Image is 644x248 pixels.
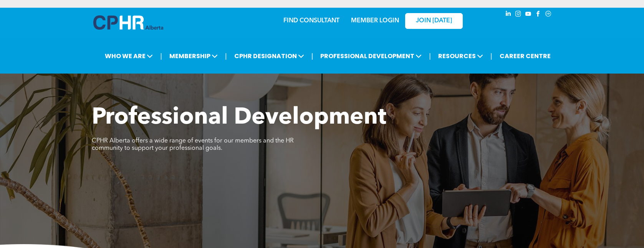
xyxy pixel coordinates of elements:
span: MEMBERSHIP [167,49,220,63]
a: JOIN [DATE] [405,13,463,29]
a: facebook [534,10,543,20]
li: | [225,48,227,64]
span: RESOURCES [436,49,485,63]
a: instagram [514,10,523,20]
a: CAREER CENTRE [497,49,553,63]
a: FIND CONSULTANT [283,18,339,24]
span: CPHR DESIGNATION [232,49,306,63]
li: | [490,48,492,64]
a: Social network [544,10,553,20]
a: linkedin [504,10,513,20]
li: | [160,48,162,64]
span: CPHR Alberta offers a wide range of events for our members and the HR community to support your p... [92,138,294,151]
span: WHO WE ARE [103,49,155,63]
img: A blue and white logo for cp alberta [93,15,163,30]
a: MEMBER LOGIN [351,18,399,24]
a: youtube [524,10,533,20]
span: Professional Development [92,106,386,129]
span: PROFESSIONAL DEVELOPMENT [318,49,424,63]
li: | [311,48,313,64]
li: | [429,48,431,64]
span: JOIN [DATE] [416,17,452,25]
